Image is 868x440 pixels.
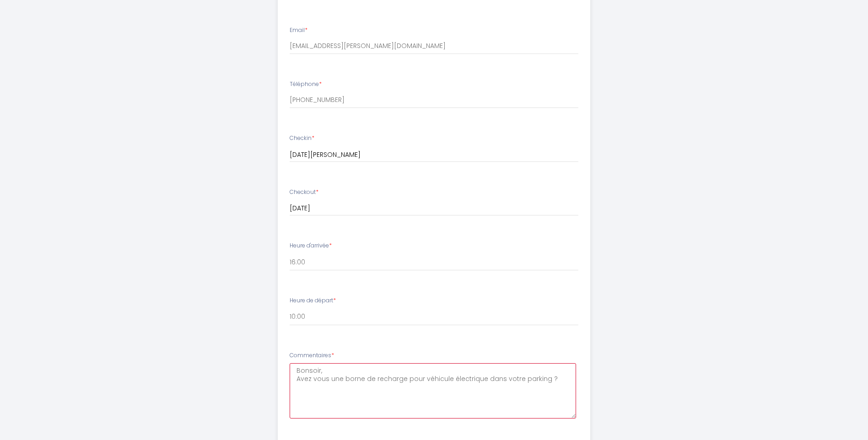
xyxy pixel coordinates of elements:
label: Checkin [290,134,314,143]
label: Heure d'arrivée [290,241,332,250]
label: Email [290,26,307,35]
label: Checkout [290,188,318,197]
label: Téléphone [290,80,322,89]
label: Heure de départ [290,296,336,305]
label: Commentaires [290,351,334,360]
